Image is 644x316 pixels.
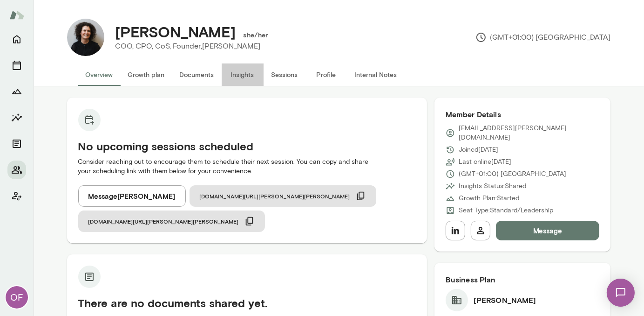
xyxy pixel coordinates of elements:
button: Documents [172,63,222,86]
p: COO, CPO, CoS, Founder, [PERSON_NAME] [115,41,261,52]
span: [DOMAIN_NAME][URL][PERSON_NAME][PERSON_NAME] [88,218,239,225]
p: Last online [DATE] [459,157,511,167]
button: Client app [7,187,26,205]
button: [DOMAIN_NAME][URL][PERSON_NAME][PERSON_NAME] [78,211,265,232]
h6: Member Details [446,109,600,120]
h5: There are no documents shared yet. [78,295,416,310]
p: Joined [DATE] [459,145,498,154]
h4: [PERSON_NAME] [115,23,236,41]
button: Insights [222,63,264,86]
h6: Business Plan [446,274,600,285]
p: (GMT+01:00) [GEOGRAPHIC_DATA] [475,32,611,43]
span: [DOMAIN_NAME][URL][PERSON_NAME][PERSON_NAME] [200,192,350,200]
img: Deana Murfitt [67,19,104,56]
button: Insights [7,108,26,127]
button: Message[PERSON_NAME] [78,185,186,207]
p: Insights Status: Shared [459,182,526,191]
p: [EMAIL_ADDRESS][PERSON_NAME][DOMAIN_NAME] [459,124,600,142]
button: Sessions [264,63,305,86]
img: Mento [9,6,24,24]
div: OF [6,286,28,309]
button: Home [7,30,26,49]
p: Consider reaching out to encourage them to schedule their next session. You can copy and share yo... [78,157,416,176]
button: Documents [7,134,26,153]
button: Sessions [7,56,26,75]
button: Internal Notes [347,63,405,86]
button: Growth plan [121,63,172,86]
button: [DOMAIN_NAME][URL][PERSON_NAME][PERSON_NAME] [190,185,376,207]
h5: No upcoming sessions scheduled [78,139,416,154]
button: Members [7,161,26,179]
p: (GMT+01:00) [GEOGRAPHIC_DATA] [459,169,566,179]
button: Message [496,221,600,240]
p: Seat Type: Standard/Leadership [459,206,553,215]
button: Overview [78,63,121,86]
p: Growth Plan: Started [459,194,519,203]
button: Profile [305,63,347,86]
h6: she/her [244,30,268,40]
h6: [PERSON_NAME] [474,295,536,306]
button: Growth Plan [7,82,26,101]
